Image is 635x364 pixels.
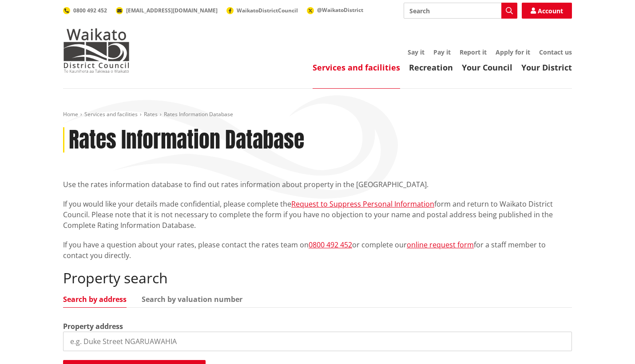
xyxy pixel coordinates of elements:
[226,7,298,14] a: WaikatoDistrictCouncil
[63,321,123,332] label: Property address
[313,62,400,73] a: Services and facilities
[496,48,530,56] a: Apply for it
[522,3,572,19] a: Account
[63,296,127,303] a: Search by address
[73,7,107,14] span: 0800 492 452
[307,6,363,14] a: @WaikatoDistrict
[317,6,363,14] span: @WaikatoDistrict
[142,296,242,303] a: Search by valuation number
[433,48,451,56] a: Pay it
[63,110,78,118] a: Home
[63,270,572,286] h2: Property search
[521,62,572,73] a: Your District
[63,7,107,14] a: 0800 492 452
[144,110,158,118] a: Rates
[407,240,474,250] a: online request form
[309,240,352,250] a: 0800 492 452
[237,7,298,14] span: WaikatoDistrictCouncil
[63,179,572,190] p: Use the rates information database to find out rates information about property in the [GEOGRAPHI...
[460,48,487,56] a: Report it
[63,111,572,118] nav: breadcrumb
[69,127,304,153] h1: Rates Information Database
[404,3,517,19] input: Search input
[63,239,572,261] p: If you have a question about your rates, please contact the rates team on or complete our for a s...
[126,7,218,14] span: [EMAIL_ADDRESS][DOMAIN_NAME]
[63,199,572,231] p: If you would like your details made confidential, please complete the form and return to Waikato ...
[539,48,572,56] a: Contact us
[63,28,130,73] img: Waikato District Council - Te Kaunihera aa Takiwaa o Waikato
[409,62,453,73] a: Recreation
[164,110,233,118] span: Rates Information Database
[63,332,572,351] input: e.g. Duke Street NGARUAWAHIA
[291,199,434,209] a: Request to Suppress Personal Information
[408,48,425,56] a: Say it
[84,110,138,118] a: Services and facilities
[462,62,512,73] a: Your Council
[116,7,218,14] a: [EMAIL_ADDRESS][DOMAIN_NAME]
